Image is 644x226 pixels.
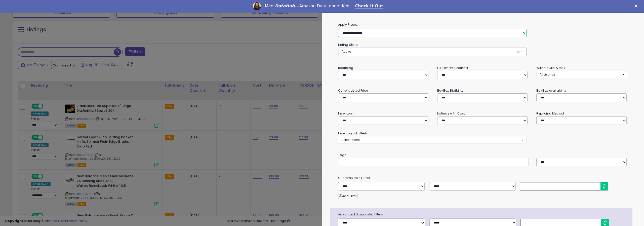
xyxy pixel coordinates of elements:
small: Fulfillment Channel [437,66,468,70]
small: BuyBox Availability [536,88,566,93]
small: Listings with Cost [437,111,465,116]
small: BuyBox Eligibility [437,88,463,93]
span: Select Alerts [341,138,360,142]
small: Tags [334,152,632,158]
small: InventoryLab Alerts [338,131,368,135]
small: Customizable Filters [334,175,632,181]
span: Advanced Diagnostic Filters [334,212,632,217]
small: Repricing [338,66,353,70]
button: Active × [338,48,526,56]
small: Current Listed Price [338,88,368,93]
label: Apply Preset: [334,22,632,27]
small: Inventory [338,111,353,116]
small: Without Min & Max [536,66,565,70]
small: Listing State [338,43,357,47]
div: Meet Amazon Data, done right. [265,4,351,9]
button: Add Filter [338,193,357,199]
i: DataHub... [275,4,299,8]
a: Check It Out [355,4,383,9]
button: All Listings [536,71,628,78]
span: Active [342,49,351,54]
span: × [517,49,520,55]
span: All Listings [540,72,555,77]
img: Profile image for Georgie [253,2,261,10]
small: Repricing Method [536,111,564,116]
div: Close [634,5,639,8]
button: Select Alerts [338,136,527,143]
